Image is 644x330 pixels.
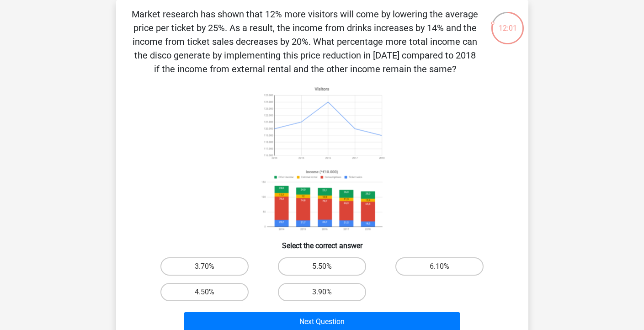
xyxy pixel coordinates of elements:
[160,283,249,301] label: 4.50%
[160,257,249,276] label: 3.70%
[131,234,514,250] h6: Select the correct answer
[278,257,366,276] label: 5.50%
[395,257,484,276] label: 6.10%
[278,283,366,301] label: 3.90%
[131,7,479,76] p: Market research has shown that 12% more visitors will come by lowering the average price per tick...
[490,11,525,34] div: 12:01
